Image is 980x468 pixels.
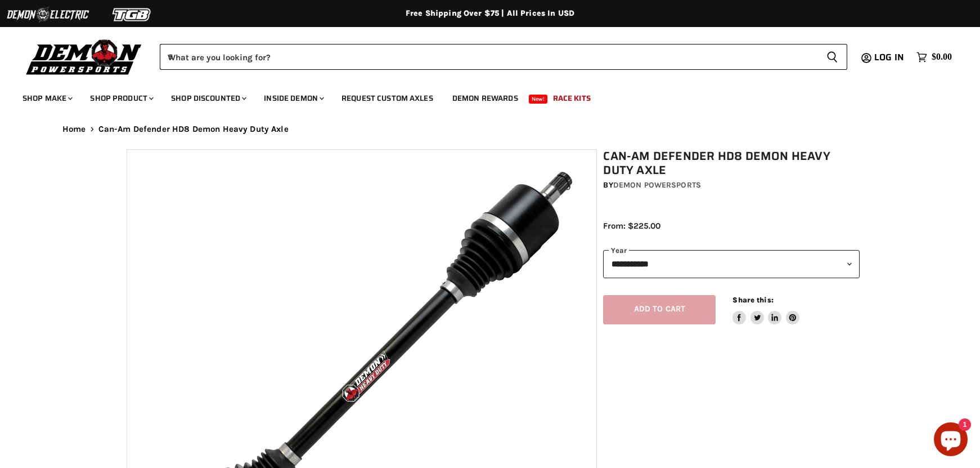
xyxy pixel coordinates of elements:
a: Shop Product [82,87,160,110]
span: $0.00 [932,52,952,63]
div: Free Shipping Over $75 | All Prices In USD [40,8,940,19]
nav: Breadcrumbs [40,124,940,134]
select: year [603,250,860,278]
button: Search [817,44,847,70]
h1: Can-Am Defender HD8 Demon Heavy Duty Axle [603,149,860,177]
a: Home [62,124,86,134]
a: Log in [869,52,911,63]
a: Request Custom Axles [333,87,442,110]
img: Demon Electric Logo 2 [6,4,90,25]
a: Inside Demon [255,87,331,110]
a: $0.00 [911,49,957,65]
span: Log in [874,50,904,64]
img: TGB Logo 2 [90,4,174,25]
inbox-online-store-chat: Shopify online store chat [930,422,971,459]
input: When autocomplete results are available use up and down arrows to review and enter to select [160,44,817,70]
ul: Main menu [14,82,949,110]
a: Shop Discounted [163,87,253,110]
span: New! [529,95,548,104]
a: Shop Make [14,87,79,110]
form: Product [160,44,847,70]
span: Share this: [732,296,773,304]
a: Demon Rewards [444,87,527,110]
span: From: $225.00 [603,221,660,231]
img: Demon Powersports [23,37,146,77]
a: Race Kits [545,87,599,110]
div: by [603,179,860,191]
aside: Share this: [732,295,799,325]
a: Demon Powersports [613,180,701,190]
span: Can-Am Defender HD8 Demon Heavy Duty Axle [98,124,289,134]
